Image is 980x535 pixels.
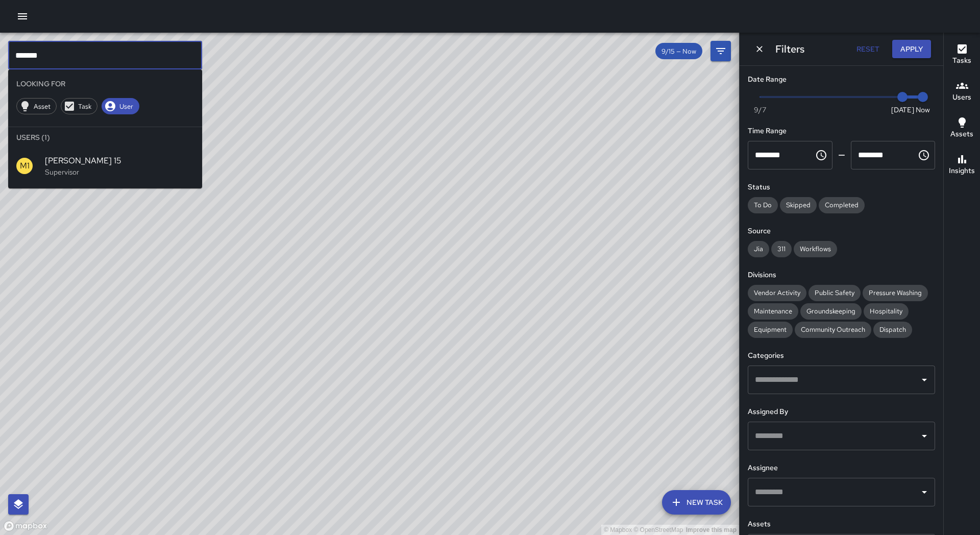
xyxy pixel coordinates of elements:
h6: Divisions [748,270,935,281]
button: Open [917,373,932,387]
span: Hospitality [864,307,909,315]
button: Filters [710,41,731,61]
span: User [113,102,139,111]
span: Asset [28,102,56,111]
span: Vendor Activity [748,288,806,297]
button: Choose time, selected time is 12:00 AM [811,145,831,165]
button: Reset [851,40,884,59]
span: Equipment [748,325,793,334]
h6: Date Range [748,74,935,85]
div: M1[PERSON_NAME] 15Supervisor [8,148,202,184]
span: Public Safety [808,288,861,297]
div: Groundskeeping [800,303,862,320]
span: Jia [748,245,769,253]
span: Now [916,105,930,115]
span: Skipped [780,201,817,209]
div: Completed [819,197,865,213]
div: Pressure Washing [863,285,928,301]
span: 311 [771,245,792,253]
span: 9/15 — Now [655,47,702,56]
div: Dispatch [873,322,912,338]
div: Vendor Activity [748,285,806,301]
div: Maintenance [748,303,798,320]
h6: Assets [748,519,935,530]
li: Looking For [8,74,202,94]
button: Tasks [944,37,980,74]
h6: Insights [949,165,975,177]
li: Users (1) [8,127,202,148]
h6: Source [748,226,935,237]
div: Jia [748,241,769,257]
h6: Categories [748,350,935,361]
div: Task [61,98,97,114]
h6: Assignee [748,463,935,474]
h6: Tasks [952,55,971,66]
h6: Assets [950,129,973,140]
div: Workflows [794,241,837,257]
button: Dismiss [752,41,767,57]
span: Workflows [794,245,837,253]
div: Hospitality [864,303,909,320]
h6: Users [952,92,971,103]
span: [DATE] [891,105,914,115]
span: To Do [748,201,778,209]
span: Maintenance [748,307,798,315]
div: 311 [771,241,792,257]
span: Completed [819,201,865,209]
button: Open [917,485,932,499]
div: User [102,98,139,114]
h6: Filters [775,41,804,57]
span: [PERSON_NAME] 15 [45,155,194,167]
p: Supervisor [45,167,194,177]
button: Assets [944,110,980,147]
div: Equipment [748,322,793,338]
button: Apply [892,40,931,59]
button: Users [944,74,980,110]
h6: Status [748,182,935,193]
span: Groundskeeping [800,307,862,315]
button: Insights [944,147,980,184]
div: To Do [748,197,778,213]
span: Dispatch [873,325,912,334]
button: Choose time, selected time is 11:59 PM [914,145,934,165]
span: Pressure Washing [863,288,928,297]
div: Community Outreach [795,322,871,338]
button: Open [917,429,932,443]
button: New Task [662,490,731,515]
span: Community Outreach [795,325,871,334]
p: M1 [20,160,30,172]
div: Asset [16,98,57,114]
h6: Time Range [748,126,935,137]
div: Skipped [780,197,817,213]
div: Public Safety [808,285,861,301]
span: 9/7 [754,105,766,115]
h6: Assigned By [748,406,935,418]
span: Task [72,102,97,111]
